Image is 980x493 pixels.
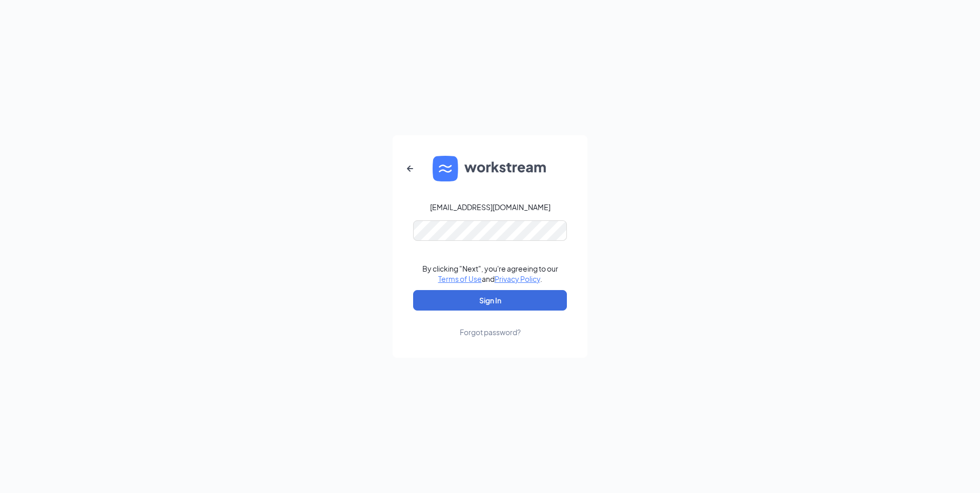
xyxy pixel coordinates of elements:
[404,162,416,175] svg: ArrowLeftNew
[495,274,540,283] a: Privacy Policy
[398,156,422,181] button: ArrowLeftNew
[460,311,521,337] a: Forgot password?
[460,327,521,337] div: Forgot password?
[430,202,550,212] div: [EMAIL_ADDRESS][DOMAIN_NAME]
[413,290,567,311] button: Sign In
[438,274,482,283] a: Terms of Use
[433,156,547,181] img: WS logo and Workstream text
[422,263,558,284] div: By clicking "Next", you're agreeing to our and .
